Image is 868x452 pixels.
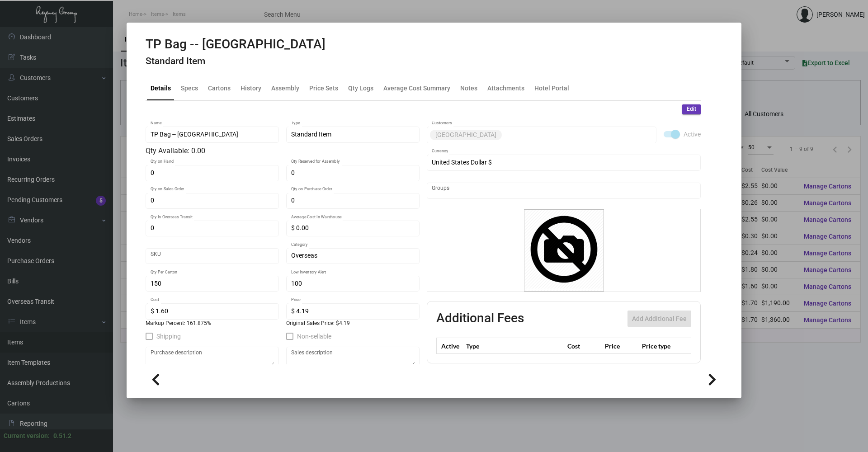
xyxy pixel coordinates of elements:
[156,331,181,342] span: Shipping
[241,83,261,93] div: History
[181,83,198,93] div: Specs
[208,83,231,93] div: Cartons
[682,104,701,114] button: Edit
[432,187,696,194] input: Add new..
[627,311,691,327] button: Add Additional Fee
[504,131,652,138] input: Add new..
[464,338,565,354] th: Type
[565,338,602,354] th: Cost
[309,83,338,93] div: Price Sets
[271,83,299,93] div: Assembly
[534,83,569,93] div: Hotel Portal
[684,129,701,140] span: Active
[603,338,640,354] th: Price
[487,83,524,93] div: Attachments
[430,130,502,140] mat-chip: [GEOGRAPHIC_DATA]
[437,338,464,354] th: Active
[383,83,450,93] div: Average Cost Summary
[4,431,50,441] div: Current version:
[460,83,477,93] div: Notes
[53,431,71,441] div: 0.51.2
[297,331,331,342] span: Non-sellable
[640,338,680,354] th: Price type
[146,56,325,67] h4: Standard Item
[146,37,325,52] h2: TP Bag -- [GEOGRAPHIC_DATA]
[146,146,420,156] div: Qty Available: 0.00
[348,83,373,93] div: Qty Logs
[436,311,524,327] h2: Additional Fees
[151,83,171,93] div: Details
[687,105,696,113] span: Edit
[632,315,687,322] span: Add Additional Fee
